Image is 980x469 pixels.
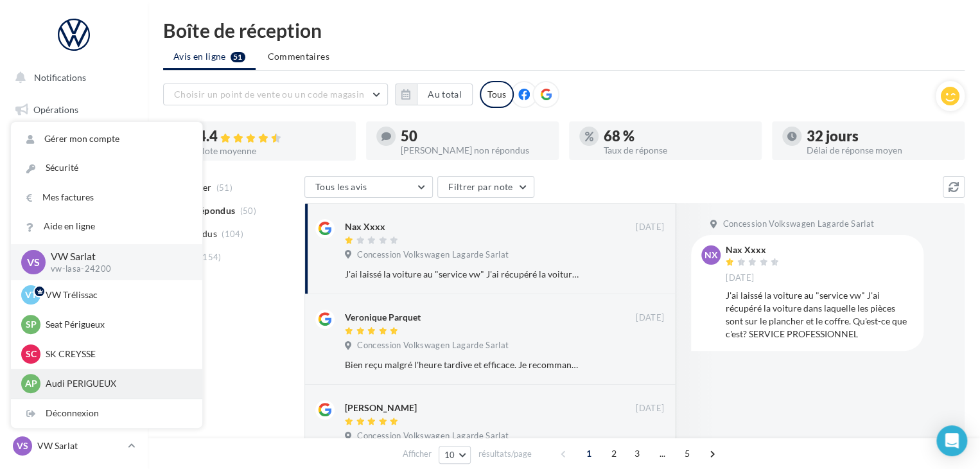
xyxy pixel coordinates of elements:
[936,425,967,456] div: Open Intercom Messenger
[11,154,202,182] a: Sécurité
[677,443,697,464] span: 5
[51,249,182,264] p: VW Sarlat
[395,84,473,105] button: Au total
[345,311,421,324] div: Veronique Parquet
[25,288,37,301] span: VT
[198,146,346,155] div: Note moyenne
[401,129,548,143] div: 50
[439,446,471,464] button: 10
[163,21,965,40] div: Boîte de réception
[401,146,548,155] div: [PERSON_NAME] non répondus
[480,81,514,108] div: Tous
[636,222,664,233] span: [DATE]
[722,218,874,230] span: Concession Volkswagen Lagarde Sarlat
[604,146,751,155] div: Taux de réponse
[46,377,187,390] p: Audi PERIGUEUX
[437,176,534,198] button: Filtrer par note
[8,96,140,123] a: Opérations
[417,84,473,105] button: Au total
[222,229,243,239] span: (104)
[704,249,718,261] span: NX
[8,364,140,402] a: Campagnes DataOnDemand
[403,448,432,460] span: Afficher
[27,254,40,269] span: VS
[444,450,455,460] span: 10
[46,318,187,331] p: Seat Périgueux
[200,252,222,262] span: (154)
[8,289,140,316] a: Calendrier
[345,220,385,233] div: Nax Xxxx
[33,104,78,115] span: Opérations
[726,289,913,341] div: J'ai laissé la voiture au "service vw" J'ai récupéré la voiture dans laquelle les pièces sont sur...
[478,448,531,460] span: résultats/page
[46,348,187,360] p: SK CREYSSE
[174,89,364,100] span: Choisir un point de vente ou un code magasin
[34,72,86,83] span: Notifications
[8,128,140,155] a: Boîte de réception51
[652,443,672,464] span: ...
[26,348,37,360] span: SC
[8,257,140,284] a: Médiathèque
[8,225,140,252] a: Contacts
[8,161,140,188] a: Visibilité en ligne
[726,245,782,254] div: Nax Xxxx
[8,64,135,91] button: Notifications
[268,50,329,63] span: Commentaires
[11,399,202,428] div: Déconnexion
[636,403,664,414] span: [DATE]
[11,125,202,154] a: Gérer mon compte
[26,318,37,331] span: SP
[604,129,751,143] div: 68 %
[216,182,232,193] span: (51)
[304,176,433,198] button: Tous les avis
[46,288,187,301] p: VW Trélissac
[8,321,140,358] a: PLV et print personnalisable
[807,129,954,143] div: 32 jours
[11,183,202,212] a: Mes factures
[357,340,509,351] span: Concession Volkswagen Lagarde Sarlat
[807,146,954,155] div: Délai de réponse moyen
[726,272,754,284] span: [DATE]
[10,434,137,458] a: VS VW Sarlat
[627,443,647,464] span: 3
[11,212,202,241] a: Aide en ligne
[37,439,123,452] p: VW Sarlat
[163,84,388,105] button: Choisir un point de vente ou un code magasin
[345,402,417,414] div: [PERSON_NAME]
[345,358,581,371] div: Bien reçu malgré l'heure tardive et efficace. Je recommande
[17,439,28,452] span: VS
[357,249,509,261] span: Concession Volkswagen Lagarde Sarlat
[198,129,346,144] div: 4.4
[345,268,581,281] div: J'ai laissé la voiture au "service vw" J'ai récupéré la voiture dans laquelle les pièces sont sur...
[636,312,664,324] span: [DATE]
[51,263,182,275] p: vw-lasa-24200
[315,181,367,192] span: Tous les avis
[8,193,140,220] a: Campagnes
[579,443,599,464] span: 1
[357,430,509,442] span: Concession Volkswagen Lagarde Sarlat
[25,377,37,390] span: AP
[604,443,624,464] span: 2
